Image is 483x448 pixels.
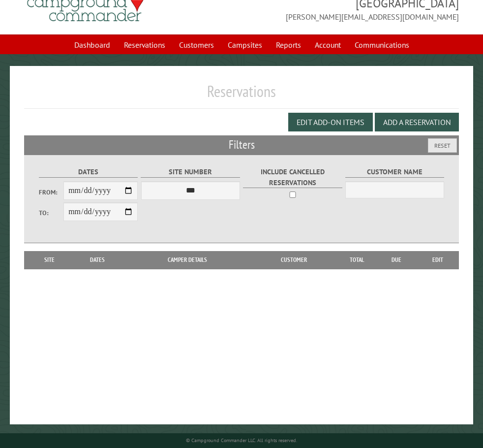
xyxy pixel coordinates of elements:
[173,35,220,54] a: Customers
[309,35,347,54] a: Account
[377,251,417,269] th: Due
[428,138,457,153] button: Reset
[39,208,63,218] label: To:
[24,82,459,109] h1: Reservations
[345,166,444,178] label: Customer Name
[243,166,342,188] label: Include Cancelled Reservations
[375,113,459,131] button: Add a Reservation
[39,188,63,197] label: From:
[270,35,307,54] a: Reports
[222,35,268,54] a: Campsites
[186,437,297,444] small: © Campground Commander LLC. All rights reserved.
[24,135,459,154] h2: Filters
[141,166,240,178] label: Site Number
[124,251,250,269] th: Camper Details
[118,35,171,54] a: Reservations
[349,35,415,54] a: Communications
[68,35,116,54] a: Dashboard
[288,113,373,131] button: Edit Add-on Items
[337,251,377,269] th: Total
[250,251,337,269] th: Customer
[70,251,124,269] th: Dates
[416,251,459,269] th: Edit
[39,166,138,178] label: Dates
[29,251,70,269] th: Site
